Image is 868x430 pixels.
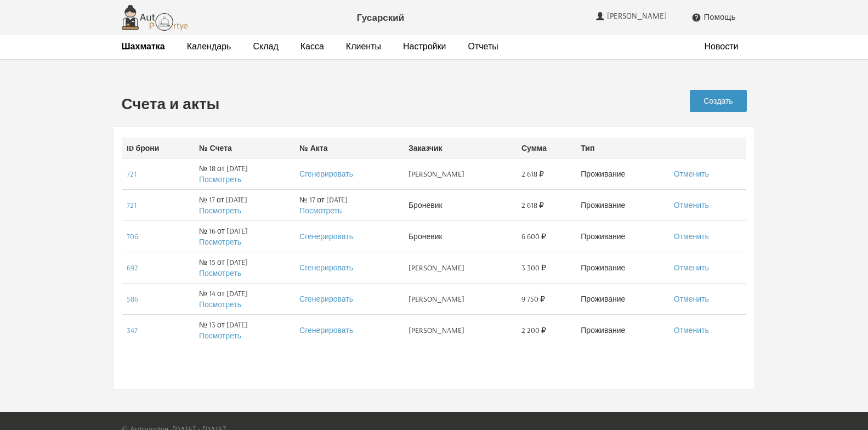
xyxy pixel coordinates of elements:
a: Посмотреть [199,268,241,278]
th: № Счета [195,138,295,158]
a: Касса [300,41,324,52]
span: 2 200 ₽ [521,325,546,336]
a: Отчеты [468,41,498,52]
td: [PERSON_NAME] [404,158,517,189]
td: [PERSON_NAME] [404,283,517,314]
td: Проживание [576,158,670,189]
strong: Шахматка [122,41,165,52]
a: Посмотреть [199,174,241,184]
a: Посмотреть [299,206,342,216]
span: Помощь [704,12,736,22]
th: Сумма [517,138,576,158]
td: Броневик [404,220,517,252]
a: Посмотреть [199,331,241,341]
th: ID брони [122,138,195,158]
td: [PERSON_NAME] [404,314,517,346]
a: Сгенерировать [299,169,353,179]
a: Шахматка [122,41,165,52]
td: № 17 от [DATE] [295,189,404,220]
a: Сгенерировать [299,294,353,304]
a: Календарь [187,41,231,52]
a: Отменить [674,200,709,210]
span: [PERSON_NAME] [607,11,670,21]
a: Посмотреть [199,299,241,309]
td: Проживание [576,189,670,220]
a: 586 [127,294,138,304]
a: Отменить [674,169,709,179]
td: Проживание [576,283,670,314]
a: 692 [127,263,138,273]
a: Клиенты [346,41,381,52]
td: № 15 от [DATE] [195,252,295,283]
a: Создать [690,90,746,112]
td: [PERSON_NAME] [404,252,517,283]
span: 9 750 ₽ [521,293,545,304]
a: Сгенерировать [299,263,353,273]
td: Проживание [576,252,670,283]
span: 2 618 ₽ [521,200,544,211]
td: Броневик [404,189,517,220]
a: Настройки [403,41,446,52]
td: № 17 от [DATE] [195,189,295,220]
i:  [691,13,701,22]
a: 721 [127,200,137,210]
a: Посмотреть [199,206,241,216]
a: 706 [127,231,138,241]
td: № 18 от [DATE] [195,158,295,189]
td: № 13 от [DATE] [195,314,295,346]
a: 721 [127,169,137,179]
h2: Счета и акты [122,95,587,112]
a: 347 [127,325,138,335]
th: Заказчик [404,138,517,158]
th: № Акта [295,138,404,158]
a: Склад [253,41,278,52]
a: Отменить [674,231,709,241]
span: 3 300 ₽ [521,262,546,273]
a: Сгенерировать [299,231,353,241]
a: Сгенерировать [299,325,353,335]
span: 2 618 ₽ [521,168,544,179]
a: Отменить [674,263,709,273]
a: Отменить [674,294,709,304]
td: Проживание [576,220,670,252]
td: Проживание [576,314,670,346]
td: № 16 от [DATE] [195,220,295,252]
a: Новости [705,41,739,52]
a: Посмотреть [199,237,241,247]
a: Отменить [674,325,709,335]
th: Тип [576,138,670,158]
span: 6 600 ₽ [521,231,546,242]
td: № 14 от [DATE] [195,283,295,314]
